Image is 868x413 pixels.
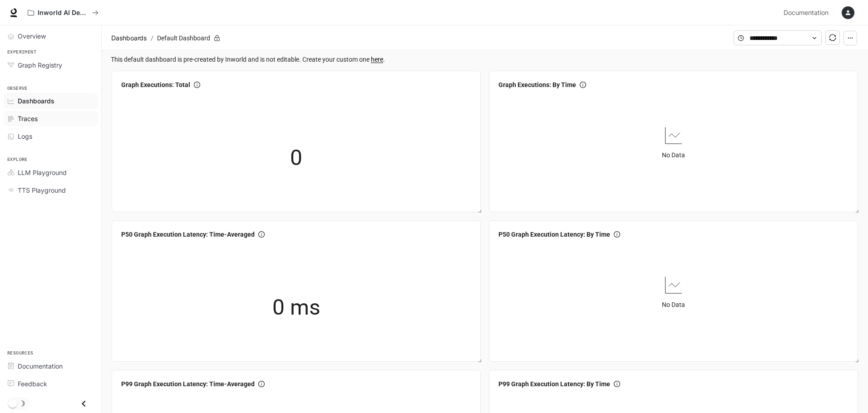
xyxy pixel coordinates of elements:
[780,4,835,22] a: Documentation
[614,231,620,238] span: info-circle
[18,60,62,70] span: Graph Registry
[258,231,265,238] span: info-circle
[18,31,46,41] span: Overview
[121,80,190,90] span: Graph Executions: Total
[151,33,153,43] span: /
[290,141,302,175] span: 0
[18,379,47,389] span: Feedback
[4,28,98,44] a: Overview
[18,168,67,177] span: LLM Playground
[4,358,98,374] a: Documentation
[662,300,685,310] article: No Data
[580,82,586,88] span: info-circle
[111,33,147,44] span: Dashboards
[498,379,610,389] span: P99 Graph Execution Latency: By Time
[4,376,98,392] a: Feedback
[4,57,98,73] a: Graph Registry
[258,381,265,387] span: info-circle
[498,80,576,90] span: Graph Executions: By Time
[18,185,66,195] span: TTS Playground
[371,56,383,63] a: here
[784,7,829,19] span: Documentation
[24,4,103,22] button: All workspaces
[272,291,321,325] span: 0 ms
[8,398,17,408] span: Dark mode toggle
[614,381,620,387] span: info-circle
[829,34,836,41] span: sync
[4,93,98,109] a: Dashboards
[121,379,255,389] span: P99 Graph Execution Latency: Time-Averaged
[18,114,38,123] span: Traces
[109,33,149,44] button: Dashboards
[38,9,89,17] p: Inworld AI Demos
[18,131,32,141] span: Logs
[111,54,861,64] span: This default dashboard is pre-created by Inworld and is not editable. Create your custom one .
[155,29,212,47] article: Default Dashboard
[18,96,54,106] span: Dashboards
[662,150,685,160] article: No Data
[498,229,610,239] span: P50 Graph Execution Latency: By Time
[4,111,98,126] a: Traces
[4,182,98,198] a: TTS Playground
[4,165,98,180] a: LLM Playground
[18,361,63,371] span: Documentation
[74,394,94,413] button: Close drawer
[4,128,98,144] a: Logs
[121,229,255,239] span: P50 Graph Execution Latency: Time-Averaged
[194,82,200,88] span: info-circle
